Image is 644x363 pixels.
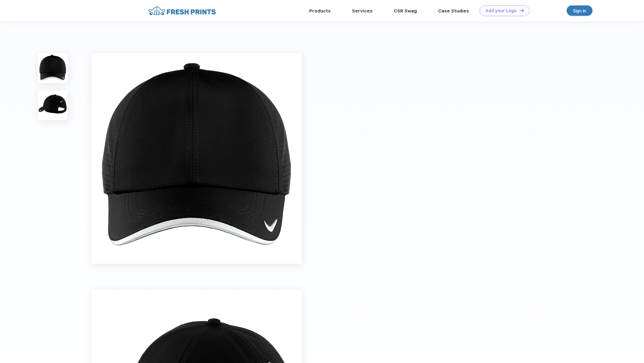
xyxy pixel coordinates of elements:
img: fo%20logo%202.webp [146,5,218,16]
a: Products [309,8,331,14]
a: Sign in [567,5,592,16]
div: Add your Logo [485,8,517,13]
img: func=resize&h=100 [38,53,68,83]
div: Sign in [573,7,586,14]
img: func=resize&h=640 [92,53,302,264]
img: func=resize&h=100 [38,90,68,120]
img: DT [520,9,524,12]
